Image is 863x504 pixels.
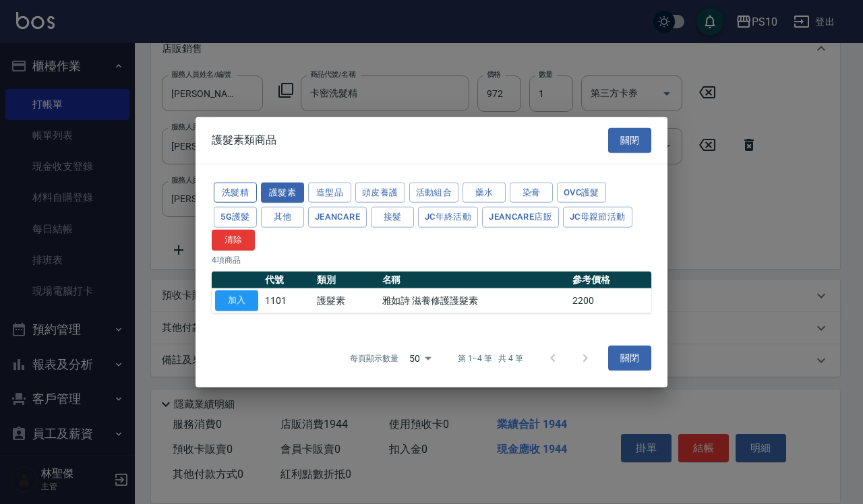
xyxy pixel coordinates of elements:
[608,346,651,371] button: 關閉
[215,290,258,311] button: 加入
[569,271,651,288] th: 參考價格
[355,182,405,203] button: 頭皮養護
[308,207,367,228] button: JeanCare
[418,207,478,228] button: JC年終活動
[308,182,351,203] button: 造型品
[482,207,559,228] button: JeanCare店販
[379,288,569,313] td: 雅如詩 滋養修護護髮素
[214,182,257,203] button: 洗髮精
[379,271,569,288] th: 名稱
[563,207,632,228] button: JC母親節活動
[261,207,304,228] button: 其他
[458,352,523,364] p: 第 1–4 筆 共 4 筆
[262,271,314,288] th: 代號
[557,182,606,203] button: OVC護髮
[212,133,276,147] span: 護髮素類商品
[608,128,651,153] button: 關閉
[371,207,414,228] button: 接髮
[350,352,398,364] p: 每頁顯示數量
[314,288,378,313] td: 護髮素
[212,230,255,251] button: 清除
[212,253,651,265] p: 4 項商品
[261,182,304,203] button: 護髮素
[463,182,506,203] button: 藥水
[262,288,314,313] td: 1101
[404,340,436,376] div: 50
[569,288,651,313] td: 2200
[510,182,553,203] button: 染膏
[314,271,378,288] th: 類別
[214,207,257,228] button: 5G護髮
[409,182,459,203] button: 活動組合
